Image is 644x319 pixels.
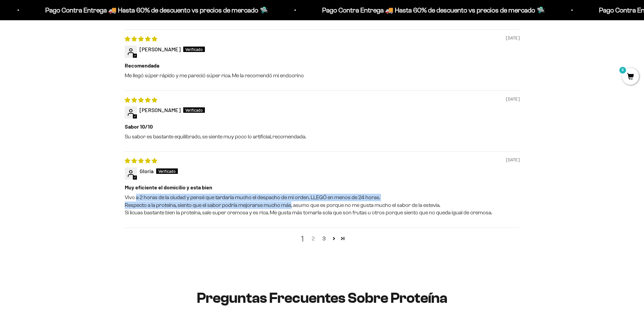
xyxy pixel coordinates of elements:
[140,46,181,52] span: [PERSON_NAME]
[140,168,153,174] span: Gloria
[506,96,520,102] span: [DATE]
[125,133,520,140] p: Su sabor es bastante equilibrado, se siente muy poco lo artificial, recomendada.
[125,123,520,130] b: Sabor 10/10
[506,157,520,163] span: [DATE]
[125,194,520,216] p: Vivo a 2 horas de la ciudad y pensé que tardaría mucho el despacho de mi orden. LLEGÓ en menos de...
[338,234,347,243] a: Page 49
[619,66,627,74] mark: 0
[506,35,520,41] span: [DATE]
[330,234,338,243] a: Page 2
[125,184,520,191] b: Muy eficiente el domicilio y esta bien
[308,235,319,243] a: Page 2
[125,35,157,42] span: 5 star review
[152,290,493,306] h2: Preguntas Frecuentes Sobre Proteína
[622,73,639,81] a: 0
[125,72,520,79] p: Me llegó súper rápido y me pareció súper rica. Me la recomendó mi endocrino
[125,62,520,69] b: Recomendada
[322,5,545,16] p: Pago Contra Entrega 🚚 Hasta 60% de descuento vs precios de mercado 🛸
[140,107,181,113] span: [PERSON_NAME]
[45,5,268,16] p: Pago Contra Entrega 🚚 Hasta 60% de descuento vs precios de mercado 🛸
[125,157,157,164] span: 5 star review
[319,235,330,243] a: Page 3
[125,97,157,103] span: 5 star review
